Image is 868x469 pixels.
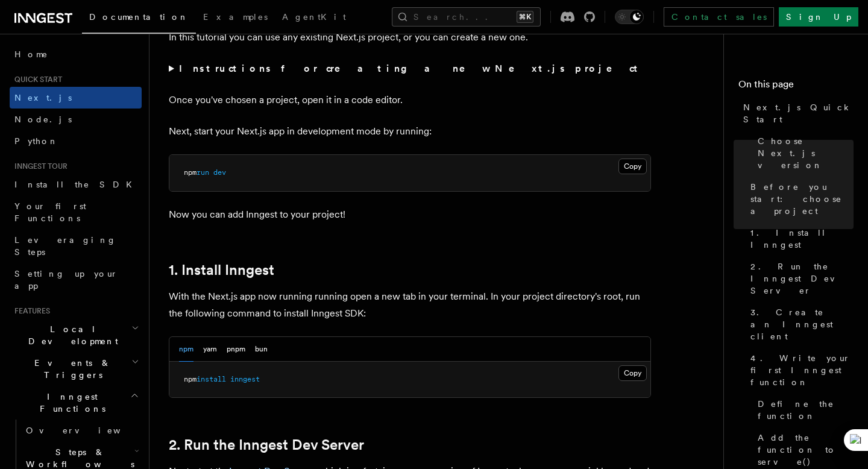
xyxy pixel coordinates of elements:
span: install [197,375,226,383]
span: Your first Functions [14,201,86,223]
a: Before you start: choose a project [746,176,854,222]
p: Next, start your Next.js app in development mode by running: [169,123,651,140]
button: Events & Triggers [10,352,142,386]
button: bun [255,337,268,362]
a: Your first Functions [10,195,142,229]
span: Install the SDK [14,180,139,189]
p: In this tutorial you can use any existing Next.js project, or you can create a new one. [169,29,651,46]
button: Toggle dark mode [615,10,644,24]
a: 4. Write your first Inngest function [746,347,854,393]
a: 2. Run the Inngest Dev Server [746,256,854,301]
a: Next.js Quick Start [738,96,854,130]
button: Search...⌘K [392,7,541,27]
a: Contact sales [664,7,774,27]
span: inngest [230,375,260,383]
span: AgentKit [282,12,346,22]
span: 1. Install Inngest [750,227,854,251]
span: Home [14,48,48,60]
p: Once you've chosen a project, open it in a code editor. [169,92,651,109]
span: Leveraging Steps [14,235,116,257]
span: npm [184,375,197,383]
span: Examples [203,12,268,22]
span: dev [213,168,226,177]
a: 1. Install Inngest [746,222,854,256]
kbd: ⌘K [517,11,533,23]
span: Python [14,136,58,146]
a: 3. Create an Inngest client [746,301,854,347]
span: Inngest Functions [10,391,130,415]
span: Node.js [14,115,72,124]
span: 2. Run the Inngest Dev Server [750,260,854,297]
span: Next.js Quick Start [743,101,854,125]
a: Sign Up [779,7,858,27]
p: With the Next.js app now running running open a new tab in your terminal. In your project directo... [169,288,651,322]
button: yarn [203,337,217,362]
span: run [197,168,209,177]
span: Add the function to serve() [758,432,854,468]
span: Before you start: choose a project [750,181,854,217]
a: Examples [196,4,275,33]
span: Overview [26,426,150,435]
a: Home [10,43,142,65]
a: Overview [21,420,142,441]
span: Choose Next.js version [758,135,854,171]
a: 2. Run the Inngest Dev Server [169,436,364,453]
span: Next.js [14,93,72,102]
button: Copy [618,365,647,381]
a: Python [10,130,142,152]
summary: Instructions for creating a new Next.js project [169,60,651,77]
span: Inngest tour [10,162,68,171]
a: AgentKit [275,4,353,33]
button: Local Development [10,318,142,352]
span: Documentation [89,12,189,22]
h4: On this page [738,77,854,96]
span: Features [10,306,50,316]
a: Next.js [10,87,142,109]
a: Node.js [10,109,142,130]
a: Choose Next.js version [753,130,854,176]
strong: Instructions for creating a new Next.js project [179,63,643,74]
a: Install the SDK [10,174,142,195]
span: Quick start [10,75,62,84]
button: Copy [618,159,647,174]
span: 4. Write your first Inngest function [750,352,854,388]
a: Setting up your app [10,263,142,297]
p: Now you can add Inngest to your project! [169,206,651,223]
span: Define the function [758,398,854,422]
span: 3. Create an Inngest client [750,306,854,342]
button: Inngest Functions [10,386,142,420]
a: Define the function [753,393,854,427]
span: Events & Triggers [10,357,131,381]
button: pnpm [227,337,245,362]
a: Documentation [82,4,196,34]
button: npm [179,337,193,362]
a: 1. Install Inngest [169,262,274,279]
span: Setting up your app [14,269,118,291]
span: npm [184,168,197,177]
a: Leveraging Steps [10,229,142,263]
span: Local Development [10,323,131,347]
